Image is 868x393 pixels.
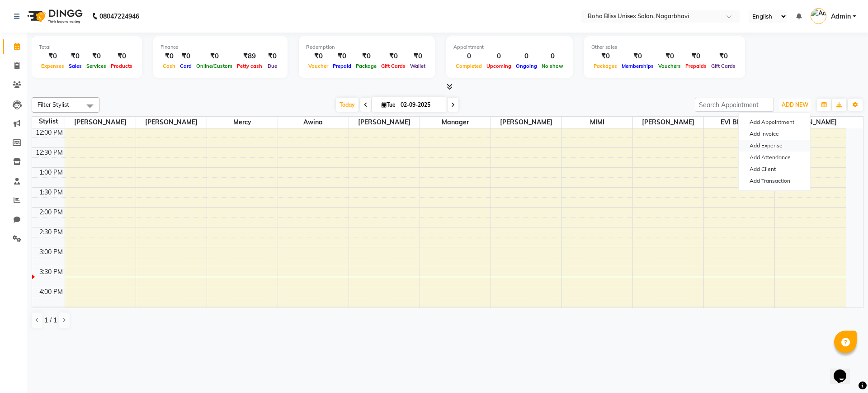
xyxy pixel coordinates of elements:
[619,63,656,69] span: Memberships
[831,12,851,21] span: Admin
[683,51,709,62] div: ₹0
[207,117,278,128] span: Mercy
[656,51,683,62] div: ₹0
[739,140,810,152] a: Add Expense
[38,101,69,108] span: Filter Stylist
[264,51,280,62] div: ₹0
[739,163,810,175] a: Add Client
[38,267,65,277] div: 3:30 PM
[38,168,65,177] div: 1:00 PM
[160,63,178,69] span: Cash
[484,51,514,62] div: 0
[782,101,808,108] span: ADD NEW
[539,63,566,69] span: No show
[484,63,514,69] span: Upcoming
[39,43,135,51] div: Total
[160,43,280,51] div: Finance
[398,98,443,112] input: 2025-09-02
[562,117,632,128] span: MIMI
[136,117,207,128] span: [PERSON_NAME]
[38,307,65,317] div: 4:30 PM
[739,116,810,128] button: Add Appointment
[178,63,194,69] span: Card
[194,63,235,69] span: Online/Custom
[306,43,428,51] div: Redemption
[379,63,408,69] span: Gift Cards
[453,43,566,51] div: Appointment
[38,247,65,257] div: 3:00 PM
[830,357,859,384] iframe: chat widget
[739,152,810,163] a: Add Attendance
[709,51,738,62] div: ₹0
[38,208,65,217] div: 2:00 PM
[23,4,85,29] img: logo
[739,175,810,187] a: Add Transaction
[306,51,330,62] div: ₹0
[235,51,264,62] div: ₹89
[84,63,108,69] span: Services
[38,227,65,237] div: 2:30 PM
[514,63,539,69] span: Ongoing
[619,51,656,62] div: ₹0
[779,99,811,111] button: ADD NEW
[811,8,826,24] img: Admin
[656,63,683,69] span: Vouchers
[354,51,379,62] div: ₹0
[408,63,428,69] span: Wallet
[408,51,428,62] div: ₹0
[66,51,84,62] div: ₹0
[379,101,398,108] span: Tue
[44,316,57,325] span: 1 / 1
[695,98,774,112] input: Search Appointment
[539,51,566,62] div: 0
[591,51,619,62] div: ₹0
[32,117,65,126] div: Stylist
[354,63,379,69] span: Package
[591,63,619,69] span: Packages
[108,51,135,62] div: ₹0
[278,117,349,128] span: Awina
[38,287,65,297] div: 4:00 PM
[453,63,484,69] span: Completed
[306,63,330,69] span: Voucher
[349,117,420,128] span: [PERSON_NAME]
[65,117,136,128] span: [PERSON_NAME]
[178,51,194,62] div: ₹0
[38,188,65,197] div: 1:30 PM
[330,63,354,69] span: Prepaid
[39,63,66,69] span: Expenses
[633,117,703,128] span: [PERSON_NAME]
[379,51,408,62] div: ₹0
[39,51,66,62] div: ₹0
[453,51,484,62] div: 0
[336,98,359,112] span: Today
[591,43,738,51] div: Other sales
[491,117,561,128] span: [PERSON_NAME]
[709,63,738,69] span: Gift Cards
[34,128,65,137] div: 12:00 PM
[683,63,709,69] span: Prepaids
[265,63,279,69] span: Due
[99,4,139,29] b: 08047224946
[235,63,264,69] span: Petty cash
[739,128,810,140] a: Add Invoice
[514,51,539,62] div: 0
[704,117,774,128] span: EVI BEAUTY
[66,63,84,69] span: Sales
[160,51,178,62] div: ₹0
[84,51,108,62] div: ₹0
[194,51,235,62] div: ₹0
[108,63,135,69] span: Products
[420,117,491,128] span: Manager
[34,148,65,157] div: 12:30 PM
[330,51,354,62] div: ₹0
